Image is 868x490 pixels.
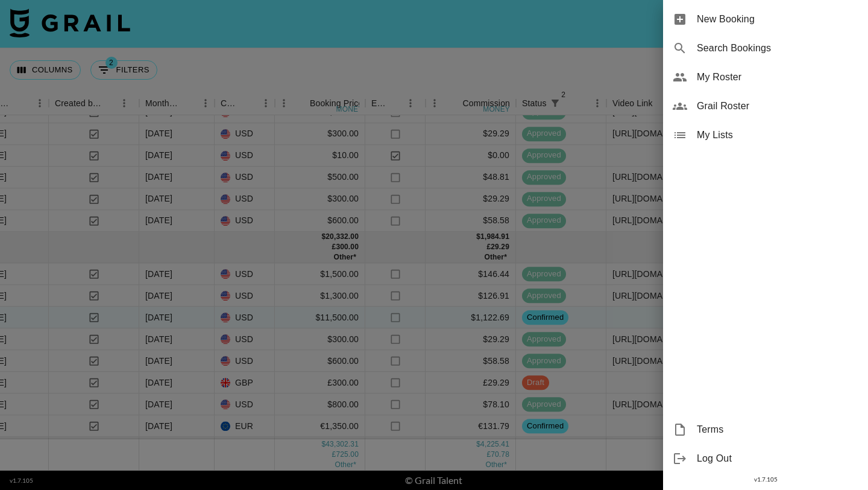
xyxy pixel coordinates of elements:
div: My Lists [663,121,868,150]
span: Log Out [697,451,858,466]
span: Search Bookings [697,41,858,56]
span: My Roster [697,70,858,84]
div: Grail Roster [663,92,868,121]
span: My Lists [697,128,858,142]
span: New Booking [697,12,858,27]
div: My Roster [663,63,868,92]
div: Search Bookings [663,34,868,63]
span: Grail Roster [697,99,858,113]
div: Terms [663,415,868,444]
div: Log Out [663,444,868,473]
span: Terms [697,422,858,437]
div: New Booking [663,5,868,34]
div: v 1.7.105 [663,473,868,486]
